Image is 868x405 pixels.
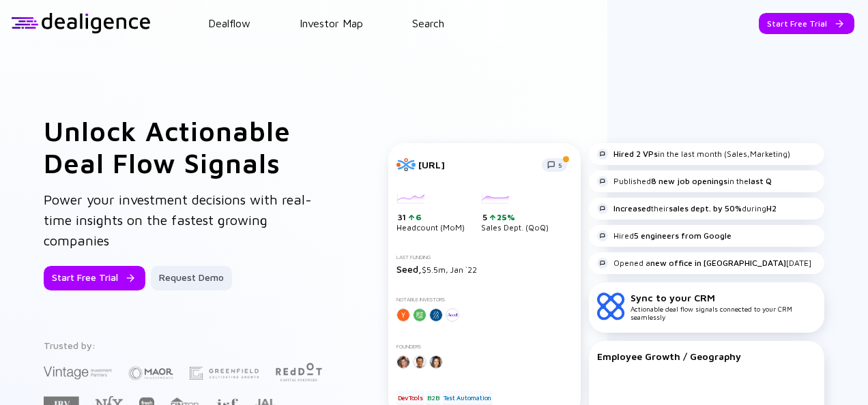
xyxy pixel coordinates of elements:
[128,362,173,385] img: Maor Investments
[412,17,444,29] a: Search
[396,194,465,233] div: Headcount (MoM)
[300,17,363,29] a: Investor Map
[44,340,332,351] div: Trusted by:
[613,149,658,159] strong: Hired 2 VPs
[398,212,465,223] div: 31
[396,344,573,350] div: Founders
[749,176,772,186] strong: last Q
[396,297,573,303] div: Notable Investors
[766,203,777,213] strong: H2
[44,266,145,290] button: Start Free Trial
[482,212,549,223] div: 5
[418,159,534,170] div: [URL]
[651,176,727,186] strong: 8 new job openings
[613,203,651,213] strong: Increased
[481,194,549,233] div: Sales Dept. (QoQ)
[44,365,112,380] img: Vintage Investment Partners
[597,258,811,269] div: Opened a [DATE]
[597,176,772,187] div: Published in the
[275,360,323,382] img: Red Dot Capital Partners
[396,391,424,404] div: DevTools
[426,391,440,404] div: B2B
[650,258,786,268] strong: new office in [GEOGRAPHIC_DATA]
[495,212,515,222] div: 25%
[634,230,732,241] strong: 5 engineers from Google
[414,212,422,222] div: 6
[442,391,493,404] div: Test Automation
[44,192,312,248] span: Power your investment decisions with real-time insights on the fastest growing companies
[597,350,816,362] div: Employee Growth / Geography
[597,230,732,241] div: Hired
[396,263,573,275] div: $5.5m, Jan `22
[396,254,573,260] div: Last Funding
[597,149,790,160] div: in the last month (Sales,Marketing)
[44,115,334,179] h1: Unlock Actionable Deal Flow Signals
[208,17,250,29] a: Dealflow
[597,203,777,214] div: their during
[190,367,259,380] img: Greenfield Partners
[759,13,854,34] button: Start Free Trial
[631,292,816,321] div: Actionable deal flow signals connected to your CRM seamlessly
[669,203,742,213] strong: sales dept. by 50%
[151,266,232,290] button: Request Demo
[396,263,422,275] span: Seed,
[631,292,816,303] div: Sync to your CRM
